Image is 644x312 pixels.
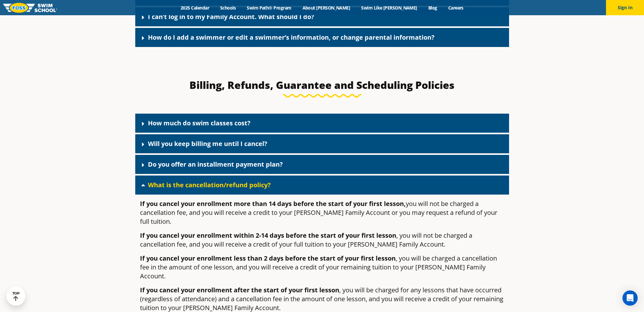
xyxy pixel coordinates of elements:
[140,254,504,281] p: , you will be charged a cancellation fee in the amount of one lesson, and you will receive a cred...
[135,28,509,47] div: How do I add a swimmer or edit a swimmer’s information, or change parental information?
[423,5,443,11] a: Blog
[148,139,267,148] a: Will you keep billing me until I cancel?
[148,119,251,127] a: How much do swim classes cost?
[175,5,215,11] a: 2025 Calendar
[140,231,504,249] p: , you will not be charged a cancellation fee, and you will receive a credit of your full tuition ...
[140,199,406,208] strong: If you cancel your enrollment more than 14 days before the start of your first lesson,
[135,114,509,133] div: How much do swim classes cost?
[3,3,57,13] img: FOSS Swim School Logo
[148,12,314,21] a: I can’t log in to my Family Account. What should I do?
[12,291,20,301] div: TOP
[140,254,396,262] strong: If you cancel your enrollment less than 2 days before the start of your first lesson
[135,155,509,174] div: Do you offer an installment payment plan?
[148,160,283,169] a: Do you offer an installment payment plan?
[297,5,356,11] a: About [PERSON_NAME]
[148,181,271,189] a: What is the cancellation/refund policy?
[215,5,241,11] a: Schools
[148,33,435,42] a: How do I add a swimmer or edit a swimmer’s information, or change parental information?
[173,79,472,91] h3: Billing, Refunds, Guarantee and Scheduling Policies
[443,5,469,11] a: Careers
[140,286,339,294] strong: If you cancel your enrollment after the start of your first lesson
[135,7,509,26] div: I can’t log in to my Family Account. What should I do?
[135,134,509,153] div: Will you keep billing me until I cancel?
[241,5,297,11] a: Swim Path® Program
[622,290,638,306] div: Open Intercom Messenger
[140,231,396,240] strong: If you cancel your enrollment within 2-14 days before the start of your first lesson
[356,5,423,11] a: Swim Like [PERSON_NAME]
[140,199,504,226] p: you will not be charged a cancellation fee, and you will receive a credit to your [PERSON_NAME] F...
[135,176,509,195] div: What is the cancellation/refund policy?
